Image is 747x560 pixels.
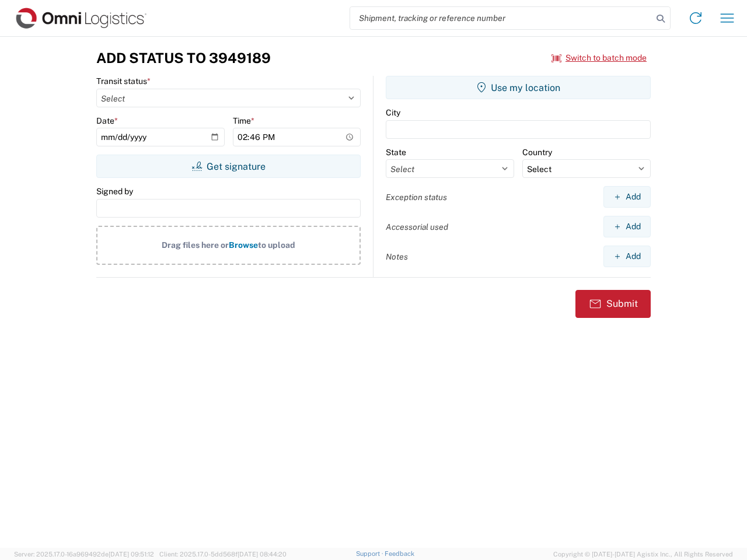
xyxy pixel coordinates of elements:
[386,76,651,99] button: Use my location
[386,147,406,157] label: State
[159,551,287,558] span: Client: 2025.17.0-5dd568f
[603,216,651,237] button: Add
[14,551,154,558] span: Server: 2025.17.0-16a969492de
[603,186,651,208] button: Add
[386,107,400,118] label: City
[385,550,414,557] a: Feedback
[522,147,552,157] label: Country
[96,186,133,197] label: Signed by
[238,551,287,558] span: [DATE] 08:44:20
[551,48,647,68] button: Switch to batch mode
[162,240,229,250] span: Drag files here or
[386,222,448,232] label: Accessorial used
[96,155,361,178] button: Get signature
[258,240,295,250] span: to upload
[229,240,258,250] span: Browse
[96,50,271,66] h3: Add Status to 3949189
[350,7,652,29] input: Shipment, tracking or reference number
[553,549,733,559] span: Copyright © [DATE]-[DATE] Agistix Inc., All Rights Reserved
[386,192,447,202] label: Exception status
[233,116,254,126] label: Time
[575,290,651,318] button: Submit
[109,551,154,558] span: [DATE] 09:51:12
[96,76,151,86] label: Transit status
[356,550,385,557] a: Support
[603,246,651,267] button: Add
[386,251,408,262] label: Notes
[96,116,118,126] label: Date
